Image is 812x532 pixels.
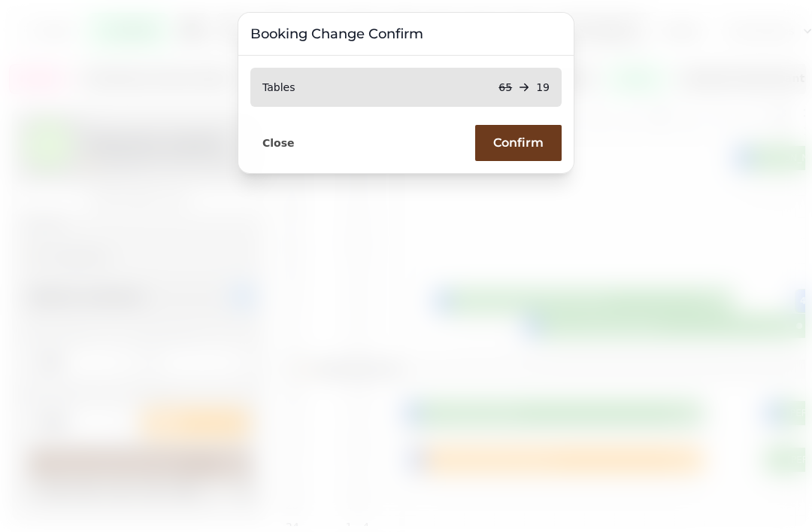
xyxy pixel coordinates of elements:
h3: Booking Change Confirm [250,25,562,43]
button: Confirm [475,125,562,161]
span: Confirm [493,137,544,149]
p: 19 [536,80,550,95]
p: 65 [498,80,512,95]
button: Close [250,133,307,153]
span: Close [262,138,295,148]
p: Tables [262,80,295,95]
